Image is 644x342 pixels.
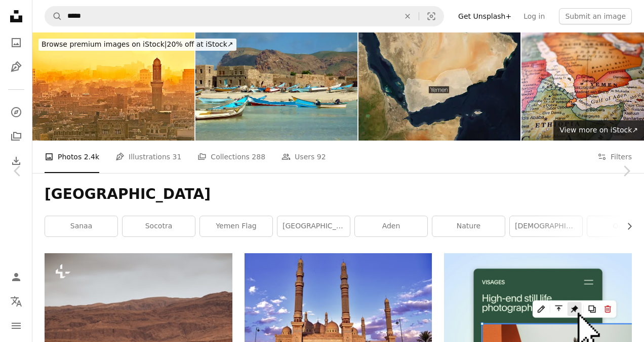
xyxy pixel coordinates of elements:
[6,57,26,77] a: Illustrations
[559,126,638,134] span: View more on iStock ↗
[45,185,632,203] h1: [GEOGRAPHIC_DATA]
[195,32,357,141] img: Fishing boats in a tropical lagoon
[419,7,444,26] button: Visual search
[597,141,632,173] button: Filters
[355,216,427,236] a: aden
[252,151,265,162] span: 288
[245,314,432,323] a: brown concrete building under blue sky during daytime
[45,6,444,26] form: Find visuals sitewide
[45,216,117,236] a: sanaa
[358,32,520,141] img: Yemen - Explorer: Country Identification Maps stock video
[510,216,582,236] a: [DEMOGRAPHIC_DATA]
[6,102,26,122] a: Explore
[517,8,551,24] a: Log in
[559,8,632,24] button: Submit an image
[197,141,265,173] a: Collections 288
[115,141,181,173] a: Illustrations 31
[620,216,632,236] button: scroll list to the right
[32,32,194,141] img: Old Houses San'a Yemen
[38,39,236,51] div: 20% off at iStock ↗
[281,141,326,173] a: Users 92
[6,316,26,336] button: Menu
[277,216,350,236] a: [GEOGRAPHIC_DATA]
[553,120,644,141] a: View more on iStock↗
[6,291,26,312] button: Language
[123,216,195,236] a: socotra
[432,216,505,236] a: nature
[609,122,644,220] a: Next
[173,151,182,162] span: 31
[452,8,517,24] a: Get Unsplash+
[42,40,167,48] span: Browse premium images on iStock |
[32,32,243,57] a: Browse premium images on iStock|20% off at iStock↗
[396,7,419,26] button: Clear
[200,216,272,236] a: yemen flag
[6,32,26,53] a: Photos
[6,267,26,287] a: Log in / Sign up
[317,151,326,162] span: 92
[45,7,62,26] button: Search Unsplash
